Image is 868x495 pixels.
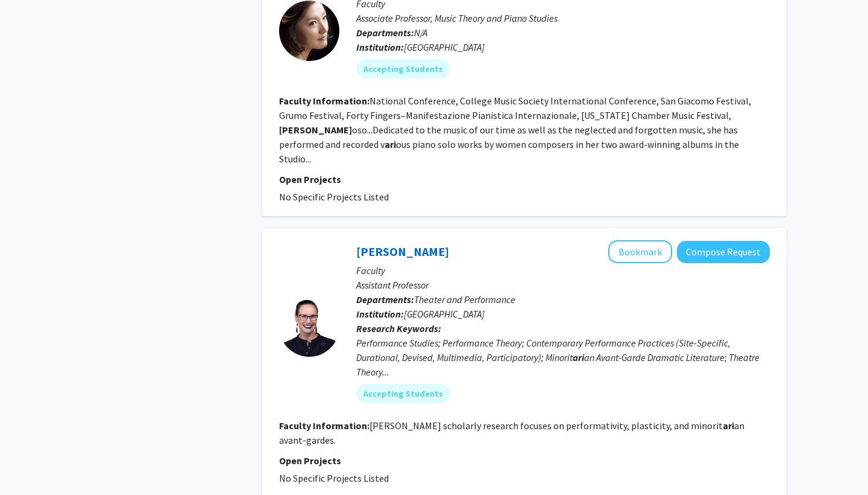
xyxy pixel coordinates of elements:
[608,240,672,263] button: Add Katie Schaag to Bookmarks
[9,441,51,486] iframe: Chat
[356,41,404,53] b: Institution:
[385,138,396,150] b: ari
[356,278,770,292] p: Assistant Professor
[279,420,744,446] fg-read-more: [PERSON_NAME] scholarly research focuses on performativity, plasticity, and minorit an avant-gardes.
[677,241,770,263] button: Compose Request to Katie Schaag
[279,95,751,165] fg-read-more: National Conference, College Music Society International Conference, San Giacomo Festival, Grumo ...
[723,420,734,432] b: ari
[414,27,427,39] span: N/A
[356,244,449,259] a: [PERSON_NAME]
[573,351,584,363] b: ari
[279,124,352,136] b: [PERSON_NAME]
[356,27,414,39] b: Departments:
[356,384,450,403] mat-chip: Accepting Students
[356,11,770,25] p: Associate Professor, Music Theory and Piano Studies
[279,172,770,187] p: Open Projects
[404,41,485,53] span: [GEOGRAPHIC_DATA]
[404,308,485,320] span: [GEOGRAPHIC_DATA]
[356,263,770,278] p: Faculty
[279,191,389,203] span: No Specific Projects Listed
[356,322,441,334] b: Research Keywords:
[356,59,450,78] mat-chip: Accepting Students
[356,308,404,320] b: Institution:
[356,293,414,305] b: Departments:
[279,95,370,107] b: Faculty Information:
[414,293,515,305] span: Theater and Performance
[356,336,770,379] div: Performance Studies; Performance Theory; Contemporary Performance Practices (Site-Specific, Durat...
[279,420,370,432] b: Faculty Information:
[279,453,770,468] p: Open Projects
[279,472,389,484] span: No Specific Projects Listed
